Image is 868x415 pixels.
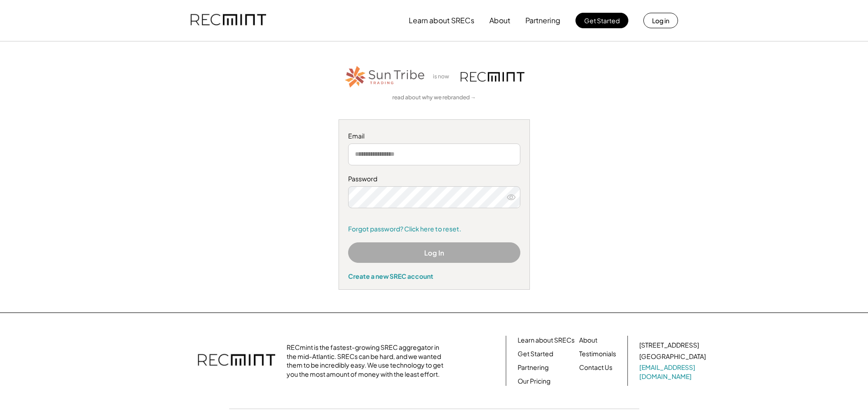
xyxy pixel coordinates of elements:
[639,363,708,381] a: [EMAIL_ADDRESS][DOMAIN_NAME]
[518,363,549,372] a: Partnering
[348,132,520,141] div: Email
[431,73,456,81] div: is now
[518,377,550,386] a: Our Pricing
[518,349,553,359] a: Get Started
[639,341,699,350] div: [STREET_ADDRESS]
[348,174,520,184] div: Password
[518,336,575,345] a: Learn about SRECs
[643,13,678,28] button: Log in
[348,242,520,263] button: Log In
[287,343,448,379] div: RECmint is the fastest-growing SREC aggregator in the mid-Atlantic. SRECs can be hard, and we wan...
[344,64,426,89] img: STT_Horizontal_Logo%2B-%2BColor.png
[409,11,474,30] button: Learn about SRECs
[190,5,266,36] img: recmint-logotype%403x.png
[392,94,476,102] a: read about why we rebranded →
[348,225,520,234] a: Forgot password? Click here to reset.
[579,336,597,345] a: About
[525,11,560,30] button: Partnering
[579,349,616,359] a: Testimonials
[639,352,706,361] div: [GEOGRAPHIC_DATA]
[489,11,510,30] button: About
[575,13,628,28] button: Get Started
[348,272,520,280] div: Create a new SREC account
[198,345,275,377] img: recmint-logotype%403x.png
[461,72,524,82] img: recmint-logotype%403x.png
[579,363,612,372] a: Contact Us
